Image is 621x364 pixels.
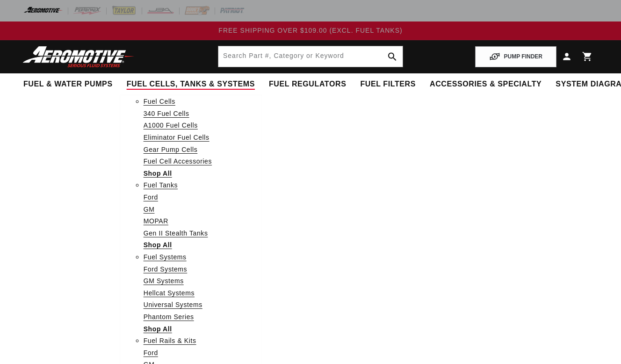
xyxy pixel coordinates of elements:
a: 340 Fuel Cells [144,108,189,119]
img: Aeromotive [20,46,137,68]
span: Fuel Regulators [269,79,346,89]
span: Accessories & Specialty [430,79,542,89]
span: FREE SHIPPING OVER $109.00 (EXCL. FUEL TANKS) [218,27,402,34]
button: search button [382,46,403,67]
button: PUMP FINDER [475,46,556,67]
a: GM Systems [144,276,184,286]
a: Fuel Cell Accessories [144,156,212,166]
a: Hellcat Systems [144,288,195,298]
a: Fuel Tanks [144,180,178,190]
summary: Fuel & Water Pumps [16,73,120,95]
a: Ford [144,192,158,202]
span: Fuel Filters [360,79,416,89]
a: Shop All [144,240,172,250]
a: Fuel Rails & Kits [144,335,196,346]
a: Gear Pump Cells [144,144,198,155]
summary: Accessories & Specialty [423,73,549,95]
summary: Fuel Filters [353,73,423,95]
a: Shop All [144,168,172,178]
a: Fuel Cells [144,96,175,107]
a: Gen II Stealth Tanks [144,228,208,238]
a: Eliminator Fuel Cells [144,132,209,143]
a: A1000 Fuel Cells [144,120,198,130]
a: Ford Systems [144,264,188,274]
input: Search by Part Number, Category or Keyword [218,46,403,67]
a: Phantom Series [144,312,194,322]
summary: Fuel Cells, Tanks & Systems [120,73,262,95]
a: Ford [144,348,158,358]
a: Universal Systems [144,300,202,310]
span: Fuel & Water Pumps [23,79,113,89]
a: Fuel Systems [144,252,187,262]
a: GM [144,204,155,214]
a: Shop All [144,324,172,334]
a: MOPAR [144,216,168,226]
span: Fuel Cells, Tanks & Systems [127,79,255,89]
summary: Fuel Regulators [262,73,353,95]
